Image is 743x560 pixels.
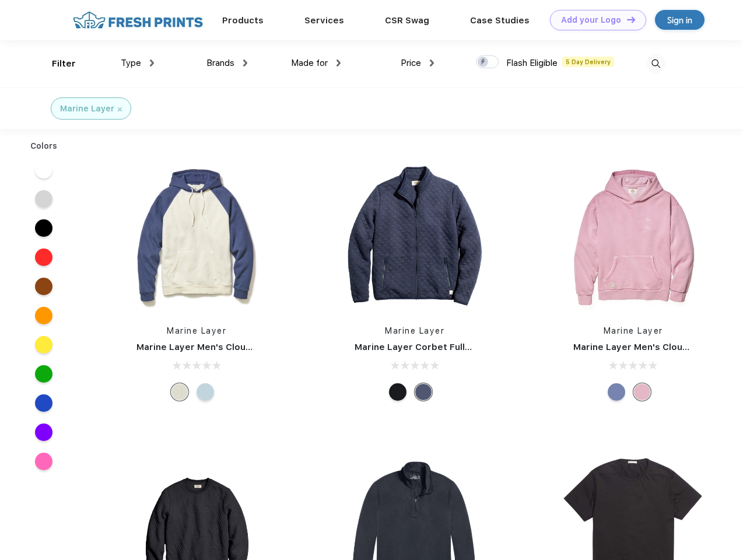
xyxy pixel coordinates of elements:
a: Marine Layer [385,326,444,335]
span: Made for [291,58,328,68]
img: dropdown.png [337,60,341,66]
div: Colors [22,140,66,152]
a: Marine Layer Men's Cloud 9 Fleece Hoodie [136,342,327,352]
span: Brands [206,58,234,68]
a: Marine Layer Corbet Full-Zip Jacket [355,342,516,352]
div: Marine Layer [60,103,114,115]
div: Cool Ombre [197,383,214,401]
img: func=resize&h=266 [119,158,274,313]
img: func=resize&h=266 [337,158,492,313]
div: Sign in [667,13,692,27]
a: Products [222,15,264,26]
a: CSR Swag [385,15,429,26]
img: fo%20logo%202.webp [69,10,206,30]
span: Flash Eligible [506,58,558,68]
img: filter_cancel.svg [118,107,122,111]
div: Filter [52,57,76,71]
a: Marine Layer [604,326,663,335]
img: dropdown.png [243,60,247,66]
a: Sign in [655,10,705,30]
img: desktop_search.svg [646,54,665,73]
a: Marine Layer [167,326,226,335]
div: Black [389,383,406,401]
div: Vintage Indigo [608,383,625,401]
span: 5 Day Delivery [562,57,614,67]
span: Type [121,58,141,68]
div: Navy [415,383,432,401]
div: Navy/Cream [171,383,188,401]
a: Services [304,15,344,26]
img: dropdown.png [150,60,154,66]
img: DT [627,16,635,23]
img: func=resize&h=266 [556,158,711,313]
img: dropdown.png [430,60,434,66]
span: Price [401,58,421,68]
div: Lilas [633,383,651,401]
div: Add your Logo [561,15,621,25]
